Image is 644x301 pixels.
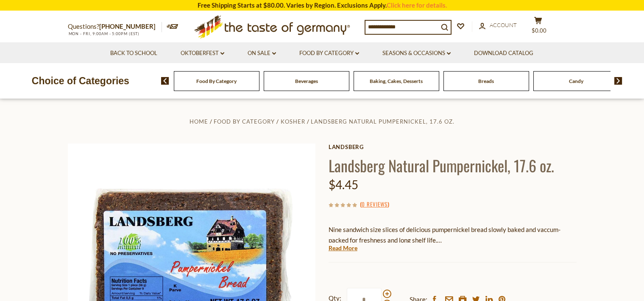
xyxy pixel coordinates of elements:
span: $0.00 [532,27,546,34]
h1: Landsberg Natural Pumpernickel, 17.6 oz. [329,156,577,175]
span: MON - FRI, 9:00AM - 5:00PM (EST) [68,31,140,36]
a: Beverages [295,78,318,84]
a: Landsberg Natural Pumpernickel, 17.6 oz. [311,118,454,125]
span: $4.45 [329,177,358,192]
a: Back to School [110,49,157,58]
a: Seasons & Occasions [382,49,451,58]
span: ( ) [360,200,389,208]
span: Account [490,22,517,28]
a: On Sale [248,49,276,58]
a: [PHONE_NUMBER] [99,22,156,30]
a: Click here for details. [387,1,447,9]
p: Questions? [68,21,162,32]
a: Download Catalog [474,49,533,58]
a: 0 Reviews [362,200,388,209]
a: Account [479,21,517,30]
a: Landsberg [329,144,577,150]
a: Oktoberfest [181,49,224,58]
a: Candy [569,78,583,84]
button: $0.00 [526,17,551,38]
a: Baking, Cakes, Desserts [370,78,423,84]
a: Food By Category [299,49,359,58]
a: Food By Category [214,118,275,125]
a: Food By Category [196,78,237,84]
a: Kosher [281,118,305,125]
img: next arrow [614,77,622,85]
a: Home [190,118,208,125]
p: Nine sandwich size slices of delicious pumpernickel bread slowly baked and vaccum-packed for fres... [329,224,577,246]
a: Read More [329,244,357,252]
a: Breads [478,78,494,84]
img: previous arrow [161,77,169,85]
